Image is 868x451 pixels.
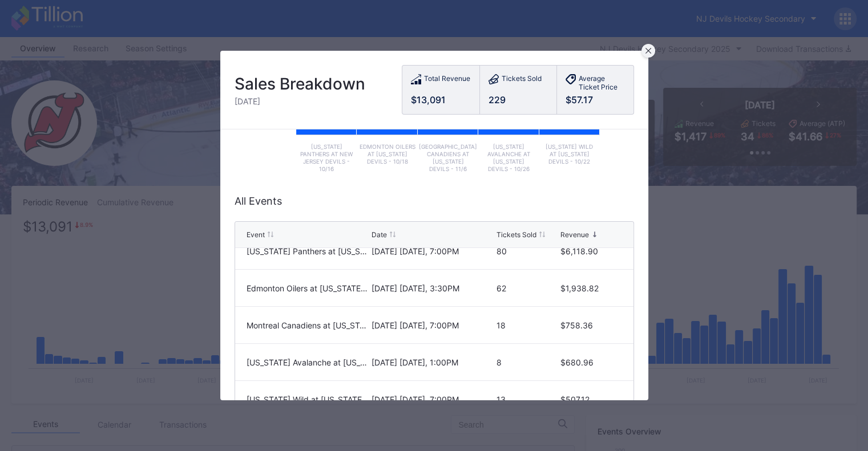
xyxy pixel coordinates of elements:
div: $6,118.90 [560,246,621,256]
div: 62 [496,283,558,293]
div: $758.36 [560,320,621,330]
div: $507.12 [560,395,621,404]
div: All Events [235,195,634,207]
div: $57.17 [566,94,625,105]
div: Date [372,230,387,239]
text: [GEOGRAPHIC_DATA] Canadiens at [US_STATE] Devils - 11/6 [419,143,477,172]
div: Tickets Sold [496,230,536,239]
div: Edmonton Oilers at [US_STATE] Devils [247,283,369,293]
div: Total Revenue [424,74,470,86]
div: [DATE] [DATE], 7:00PM [372,246,494,256]
div: 229 [488,94,548,105]
div: [US_STATE] Wild at [US_STATE] Devils [247,395,369,404]
text: [US_STATE] Avalanche at [US_STATE] Devils - 10/26 [487,143,530,172]
div: Tickets Sold [502,74,542,86]
div: 13 [496,395,558,404]
text: Edmonton Oilers at [US_STATE] Devils - 10/18 [359,143,415,165]
div: [US_STATE] Panthers at [US_STATE] Devils [247,246,369,256]
div: [US_STATE] Avalanche at [US_STATE] Devils [247,357,369,367]
text: [US_STATE] Panthers at New Jersey Devils - 10/16 [300,143,353,172]
div: Sales Breakdown [235,74,365,94]
div: [DATE] [DATE], 1:00PM [372,357,494,367]
div: [DATE] [DATE], 7:00PM [372,320,494,330]
div: [DATE] [DATE], 7:00PM [372,395,494,404]
div: Average Ticket Price [579,74,625,91]
div: $1,938.82 [560,283,621,293]
div: Montreal Canadiens at [US_STATE] Devils [247,320,369,330]
div: Revenue [560,230,589,239]
div: 18 [496,320,558,330]
div: [DATE] [235,96,365,106]
div: $13,091 [411,94,471,105]
div: [DATE] [DATE], 3:30PM [372,283,494,293]
text: [US_STATE] Wild at [US_STATE] Devils - 10/22 [546,143,593,165]
div: 80 [496,246,558,256]
div: $680.96 [560,357,621,367]
div: 8 [496,357,558,367]
div: Event [247,230,265,239]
